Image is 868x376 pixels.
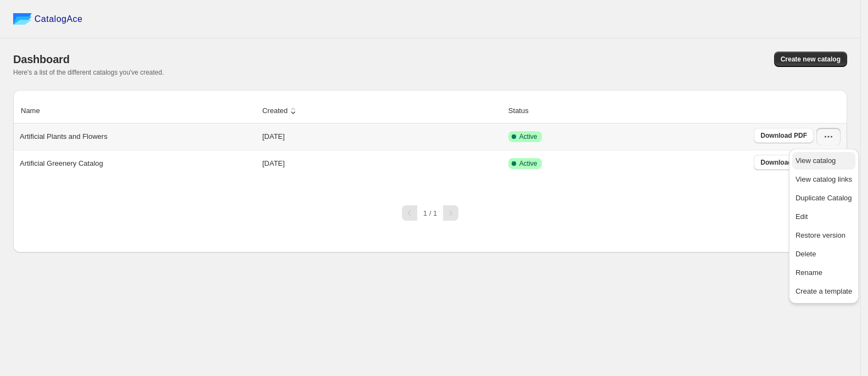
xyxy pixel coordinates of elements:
span: View catalog links [796,175,852,183]
td: [DATE] [259,124,505,150]
p: Artificial Greenery Catalog [20,158,103,169]
a: Download PDF [754,155,814,170]
span: Download PDF [760,131,807,140]
span: Restore version [796,231,845,239]
span: Edit [796,212,808,221]
span: Rename [796,268,822,277]
span: View catalog [796,156,836,165]
td: [DATE] [259,150,505,177]
button: Create new catalog [774,52,847,67]
span: Duplicate Catalog [796,194,852,202]
button: Created [261,100,300,121]
span: Create a template [796,287,852,295]
button: Name [19,100,53,121]
span: Delete [796,250,816,258]
span: Active [519,132,537,141]
span: Create new catalog [781,55,841,64]
span: Active [519,159,537,168]
span: Dashboard [13,53,70,65]
span: Download PDF [760,158,807,167]
p: Artificial Plants and Flowers [20,131,108,142]
img: catalog ace [13,13,32,25]
span: CatalogAce [35,14,83,25]
span: Here's a list of the different catalogs you've created. [13,69,164,76]
button: Status [507,100,541,121]
span: 1 / 1 [423,209,437,217]
a: Download PDF [754,128,814,143]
